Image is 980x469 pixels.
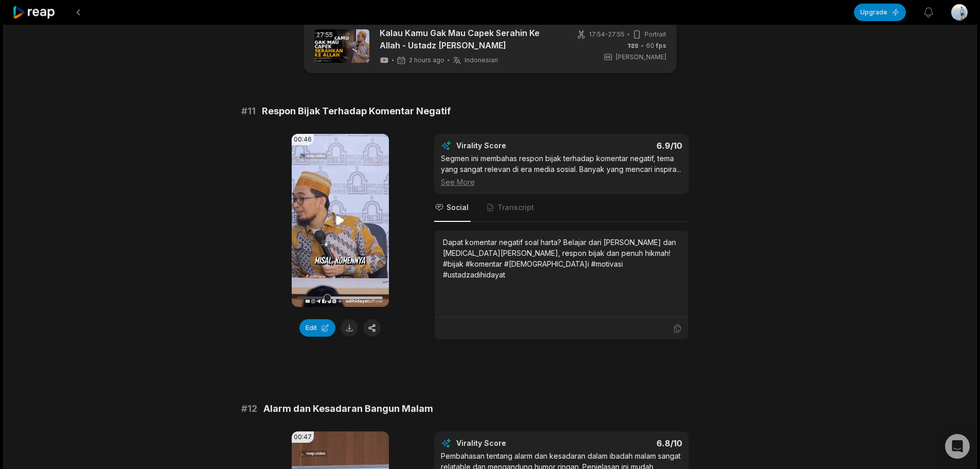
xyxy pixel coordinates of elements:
span: 60 [646,41,666,50]
span: 2 hours ago [409,56,444,64]
a: Kalau Kamu Gak Mau Capek Serahin Ke Allah - Ustadz [PERSON_NAME] [380,27,557,51]
span: # 11 [241,104,256,118]
span: 17:54 - 27:55 [589,30,625,39]
span: Transcript [497,202,534,213]
div: 6.8 /10 [572,438,682,448]
div: Virality Score [456,438,567,448]
span: Portrait [645,30,666,39]
div: Virality Score [456,141,567,151]
span: Respon Bijak Terhadap Komentar Negatif [262,104,451,118]
span: [PERSON_NAME] [616,53,666,62]
div: 6.9 /10 [572,141,682,151]
div: Segmen ini membahas respon bijak terhadap komentar negatif, tema yang sangat relevan di era media... [441,153,682,187]
span: Social [447,202,469,213]
button: Edit [299,319,335,337]
nav: Tabs [434,194,689,222]
div: Open Intercom Messenger [945,434,970,459]
span: Alarm dan Kesadaran Bangun Malam [263,402,433,416]
button: Upgrade [854,4,906,21]
span: Indonesian [465,56,498,64]
span: fps [656,42,666,49]
video: Your browser does not support mp4 format. [292,134,389,307]
div: See More [441,177,682,187]
span: # 12 [241,402,257,416]
div: Dapat komentar negatif soal harta? Belajar dari [PERSON_NAME] dan [MEDICAL_DATA][PERSON_NAME], re... [443,237,680,280]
